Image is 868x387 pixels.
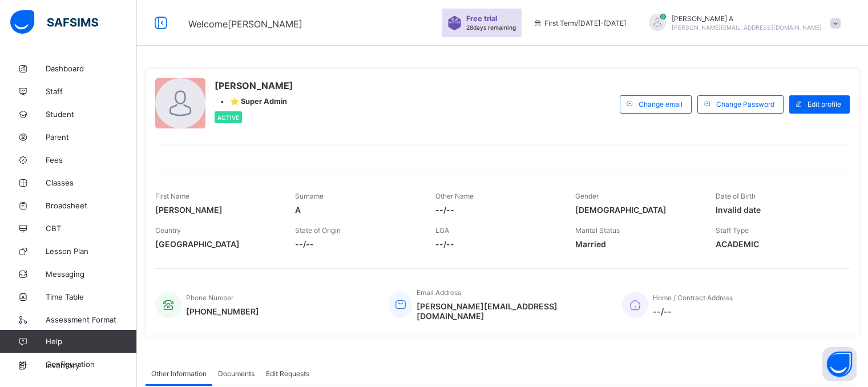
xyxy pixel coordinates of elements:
span: [PERSON_NAME][EMAIL_ADDRESS][DOMAIN_NAME] [417,301,605,321]
span: Surname [295,192,324,200]
span: Classes [46,178,137,187]
span: Messaging [46,269,137,279]
span: --/-- [653,307,733,316]
span: Fees [46,155,137,164]
span: Documents [218,369,255,378]
span: Home / Contract Address [653,293,733,302]
span: [PHONE_NUMBER] [186,307,259,316]
span: Date of Birth [716,192,756,200]
span: Assessment Format [46,315,137,324]
span: Other Name [435,192,474,200]
span: Change email [639,100,683,108]
span: Edit profile [808,100,841,108]
span: [DEMOGRAPHIC_DATA] [575,205,698,215]
span: [PERSON_NAME] [155,205,278,215]
span: Country [155,226,181,235]
span: Lesson Plan [46,247,137,256]
span: Welcome [PERSON_NAME] [188,18,302,30]
span: Staff [46,87,137,96]
span: Staff Type [716,226,749,235]
div: • [215,97,293,106]
span: Student [46,110,137,119]
span: [PERSON_NAME] [215,80,293,91]
span: ⭐ Super Admin [230,97,287,106]
span: Free trial [466,14,510,23]
span: [PERSON_NAME][EMAIL_ADDRESS][DOMAIN_NAME] [672,24,822,31]
span: First Name [155,192,189,200]
span: --/-- [295,239,418,249]
span: Broadsheet [46,201,137,210]
span: A [295,205,418,215]
span: ACADEMIC [716,239,838,249]
span: Other Information [151,369,207,378]
span: Married [575,239,698,249]
span: Help [46,337,136,346]
span: [GEOGRAPHIC_DATA] [155,239,278,249]
div: SamA [637,14,846,33]
span: Marital Status [575,226,620,235]
span: Edit Requests [266,369,309,378]
span: CBT [46,224,137,233]
span: 28 days remaining [466,24,516,31]
span: --/-- [435,239,558,249]
span: Dashboard [46,64,137,73]
span: Time Table [46,292,137,301]
span: Email Address [417,288,461,297]
span: Change Password [716,100,774,108]
span: [PERSON_NAME] A [672,14,822,23]
img: sticker-purple.71386a28dfed39d6af7621340158ba97.svg [447,16,462,30]
span: LGA [435,226,449,235]
span: Phone Number [186,293,233,302]
span: Active [217,114,239,121]
span: --/-- [435,205,558,215]
span: session/term information [533,19,626,27]
span: State of Origin [295,226,341,235]
span: Gender [575,192,599,200]
span: Configuration [46,360,136,369]
img: safsims [10,10,98,34]
button: Open asap [822,347,857,381]
span: Parent [46,132,137,142]
span: Invalid date [716,205,838,215]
